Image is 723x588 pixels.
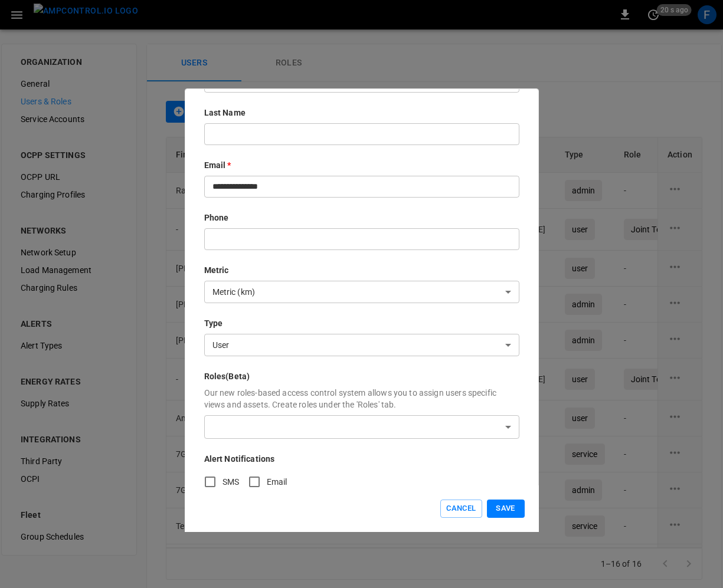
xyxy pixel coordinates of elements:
p: Our new roles-based access control system allows you to assign users specific views and assets. C... [204,387,519,410]
p: Metric [204,264,519,276]
div: User [204,334,519,356]
p: Roles (Beta) [204,370,519,382]
button: Cancel [440,500,482,518]
div: Metric (km) [204,281,519,303]
p: Email [204,159,519,171]
p: Last Name [204,107,519,119]
p: Type [204,317,519,329]
span: Email [267,476,287,488]
p: Phone [204,212,519,224]
button: Save [487,500,525,518]
span: SMS [223,476,239,488]
p: Alert Notifications [204,453,519,465]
